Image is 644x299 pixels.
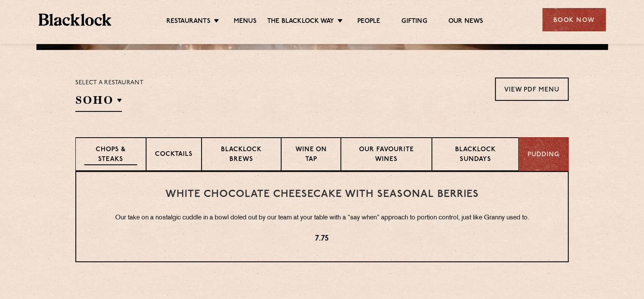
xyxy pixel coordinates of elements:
[84,145,137,165] p: Chops & Steaks
[528,150,559,160] p: Pudding
[401,17,427,27] a: Gifting
[166,17,210,27] a: Restaurants
[234,17,257,27] a: Menus
[495,78,569,101] a: View PDF Menu
[210,145,272,165] p: Blacklock Brews
[542,8,606,31] div: Book Now
[350,145,423,165] p: Our favourite wines
[357,17,380,27] a: People
[93,213,551,224] p: Our take on a nostalgic cuddle in a bowl doled out by our team at your table with a “say when” ap...
[93,233,551,244] p: 7.75
[39,14,112,26] img: BL_Textured_Logo-footer-cropped.svg
[290,145,332,165] p: Wine on Tap
[93,189,551,200] h3: White Chocolate Cheesecake with Seasonal Berries
[448,17,484,27] a: Our News
[155,150,193,161] p: Cocktails
[75,93,122,112] h2: SOHO
[441,145,510,165] p: Blacklock Sundays
[75,78,144,89] p: Select a restaurant
[267,17,334,27] a: The Blacklock Way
